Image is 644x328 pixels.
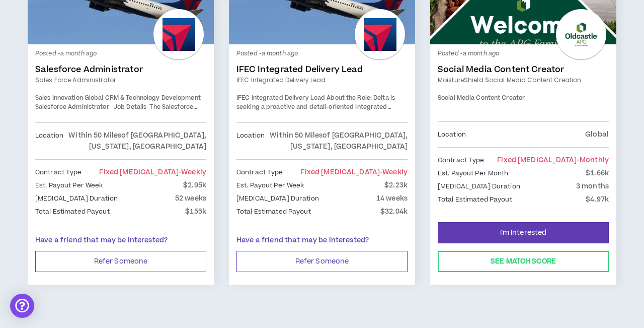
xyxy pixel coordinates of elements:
p: Within 50 Miles of [GEOGRAPHIC_DATA], [US_STATE], [GEOGRAPHIC_DATA] [265,130,408,152]
p: Contract Type [438,155,485,166]
p: 52 weeks [175,193,206,204]
span: I'm Interested [500,228,547,238]
p: Total Estimated Payout [438,194,512,205]
a: IFEC Integrated Delivery Lead [236,76,408,85]
span: Fixed [MEDICAL_DATA] [497,155,609,165]
strong: Global CRM & Technology Development [85,94,201,102]
p: Est. Payout Per Week [35,180,103,191]
p: Location [236,130,265,152]
p: $32.04k [380,206,408,217]
p: Contract Type [236,167,283,178]
strong: IFEC Integrated Delivery Lead [236,94,325,102]
button: Refer Someone [236,251,408,272]
p: Contract Type [35,167,82,178]
strong: Salesforce Administrator [35,103,109,111]
a: Salesforce Administrator [35,64,206,75]
p: $2.95k [183,180,206,191]
p: Posted - a month ago [35,49,206,58]
span: Social Media Content Creator [438,94,525,102]
a: Sales Force Administrator [35,76,206,85]
p: [MEDICAL_DATA] Duration [438,181,520,192]
p: Location [35,130,63,152]
p: $2.23k [384,180,408,191]
p: [MEDICAL_DATA] Duration [35,193,118,204]
p: Total Estimated Payout [35,206,110,217]
p: Have a friend that may be interested? [236,235,408,246]
a: Social Media Content Creator [438,64,609,75]
p: Have a friend that may be interested? [35,235,206,246]
p: Posted - a month ago [236,49,408,58]
p: Est. Payout Per Month [438,168,509,179]
button: I'm Interested [438,222,609,243]
p: $1.66k [586,168,609,179]
button: Refer Someone [35,251,206,272]
p: $4.97k [586,194,609,205]
p: Global [585,129,609,140]
p: Within 50 Miles of [GEOGRAPHIC_DATA], [US_STATE], [GEOGRAPHIC_DATA] [63,130,206,152]
span: Fixed [MEDICAL_DATA] [99,167,206,177]
a: IFEC Integrated Delivery Lead [236,64,408,75]
span: - weekly [380,167,408,177]
p: 14 weeks [376,193,408,204]
span: - monthly [577,155,609,165]
div: Open Intercom Messenger [10,294,34,318]
strong: Job Details [114,103,146,111]
a: MoistureShield Social Media Content Creation [438,76,609,85]
p: Est. Payout Per Week [236,180,304,191]
strong: Sales Innovation [35,94,83,102]
p: 3 months [576,181,609,192]
strong: About the Role: [327,94,372,102]
p: Location [438,129,466,140]
p: [MEDICAL_DATA] Duration [236,193,319,204]
p: Total Estimated Payout [236,206,311,217]
span: Fixed [MEDICAL_DATA] [300,167,408,177]
button: See Match Score [438,251,609,272]
p: $155k [185,206,206,217]
p: Posted - a month ago [438,49,609,58]
span: - weekly [179,167,206,177]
